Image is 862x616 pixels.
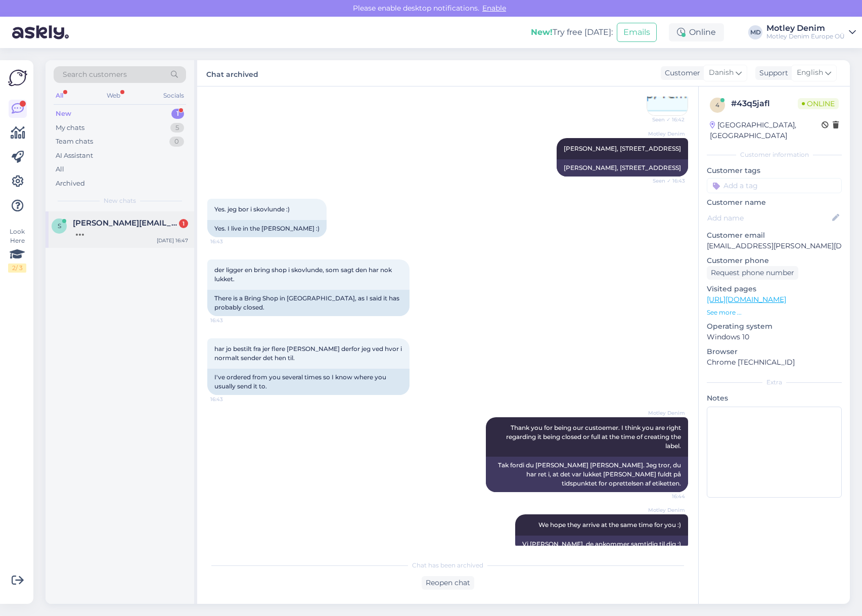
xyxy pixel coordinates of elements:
div: New [56,109,71,119]
div: [PERSON_NAME], [STREET_ADDRESS] [557,159,688,177]
div: Motley Denim [766,24,845,32]
div: AI Assistant [56,151,93,161]
span: Enable [479,4,509,13]
p: Notes [707,393,842,404]
span: har jo bestilt fra jer flere [PERSON_NAME] derfor jeg ved hvor i normalt sender det hen til. [214,345,403,362]
a: [URL][DOMAIN_NAME] [707,295,786,304]
span: Seen ✓ 16:42 [647,116,685,123]
p: Visited pages [707,284,842,294]
div: Customer information [707,150,842,159]
div: All [54,89,65,102]
span: 16:43 [210,317,248,324]
div: Request phone number [707,266,798,280]
label: Chat archived [206,66,258,80]
span: Thank you for being our custoemer. I think you are right regarding it being closed or full at the... [506,424,683,450]
div: 0 [169,137,184,147]
input: Add name [707,212,830,224]
span: Motley Denim [647,409,685,417]
p: Customer tags [707,165,842,176]
span: Motley Denim [647,506,685,514]
span: Danish [709,67,734,78]
p: Browser [707,346,842,357]
div: MD [748,25,762,39]
span: Motley Denim [647,130,685,138]
span: 16:43 [210,238,248,245]
div: Yes. I live in the [PERSON_NAME] :) [207,220,327,237]
p: See more ... [707,308,842,317]
div: Motley Denim Europe OÜ [766,32,845,40]
span: We hope they arrive at the same time for you :) [538,521,681,529]
div: 1 [179,219,188,228]
span: Online [798,98,839,109]
div: Try free [DATE]: [531,26,613,38]
div: Extra [707,378,842,387]
span: 16:43 [210,395,248,403]
span: 4 [715,101,719,109]
input: Add a tag [707,178,842,193]
div: Reopen chat [422,576,474,590]
div: # 43q5jafl [731,98,798,110]
b: New! [531,27,553,37]
div: Support [755,68,788,78]
span: [PERSON_NAME], [STREET_ADDRESS] [564,145,681,152]
span: English [797,67,823,78]
p: Operating system [707,321,842,332]
div: I've ordered from you several times so I know where you usually send it to. [207,369,410,395]
p: Windows 10 [707,332,842,342]
p: [EMAIL_ADDRESS][PERSON_NAME][DOMAIN_NAME] [707,241,842,251]
p: Chrome [TECHNICAL_ID] [707,357,842,368]
span: 16:44 [647,493,685,500]
div: Web [105,89,122,102]
img: Askly Logo [8,68,27,87]
div: 1 [171,109,184,119]
div: 2 / 3 [8,263,26,273]
p: Customer name [707,197,842,208]
span: s [58,222,61,230]
span: Seen ✓ 16:43 [647,177,685,185]
div: Team chats [56,137,93,147]
span: der ligger en bring shop i skovlunde, som sagt den har nok lukket. [214,266,393,283]
div: There is a Bring Shop in [GEOGRAPHIC_DATA], as I said it has probably closed. [207,290,410,316]
div: Tak fordi du [PERSON_NAME] [PERSON_NAME]. Jeg tror, ​​du har ret i, at det var lukket [PERSON_NAM... [486,457,688,492]
span: Chat has been archived [412,561,483,570]
div: [DATE] 16:47 [157,237,188,244]
span: New chats [104,196,136,205]
div: [GEOGRAPHIC_DATA], [GEOGRAPHIC_DATA] [710,120,822,141]
a: Motley DenimMotley Denim Europe OÜ [766,24,856,40]
div: Archived [56,179,85,189]
div: 5 [170,123,184,133]
span: sandra@auditbirojs.lv [73,218,178,228]
p: Customer email [707,230,842,241]
div: Customer [661,68,700,78]
div: Vi [PERSON_NAME], de ankommer samtidig til dig :) [515,536,688,553]
span: Search customers [63,69,127,80]
div: Look Here [8,227,26,273]
div: All [56,164,64,174]
div: Online [669,23,724,41]
button: Emails [617,23,657,42]
div: Socials [161,89,186,102]
p: Customer phone [707,255,842,266]
div: My chats [56,123,84,133]
span: Yes. jeg bor i skovlunde :) [214,205,290,213]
